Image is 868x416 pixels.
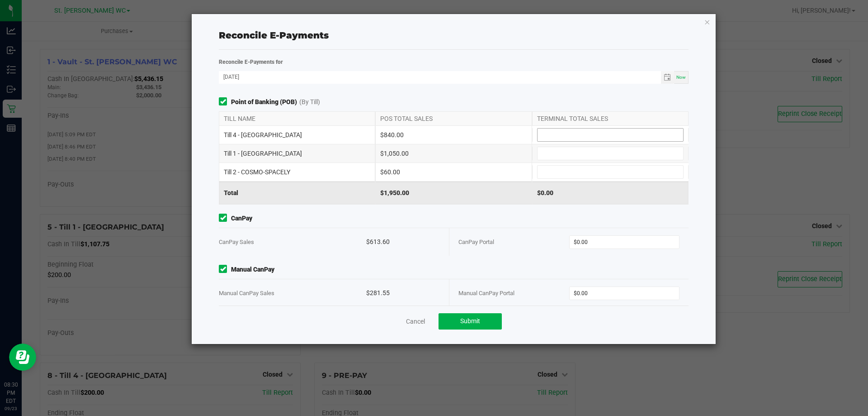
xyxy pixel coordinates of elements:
[458,239,494,245] span: CanPay Portal
[460,317,480,325] span: Submit
[219,239,254,245] span: CanPay Sales
[532,182,689,204] div: $0.00
[375,126,532,144] div: $840.00
[219,182,375,204] div: Total
[532,112,689,125] div: TERMINAL TOTAL SALES
[219,163,375,181] div: Till 2 - COSMO-SPACELY
[406,317,425,326] a: Cancel
[231,97,297,107] strong: Point of Banking (POB)
[375,163,532,181] div: $60.00
[439,313,502,330] button: Submit
[231,265,274,274] strong: Manual CanPay
[231,214,252,223] strong: CanPay
[375,144,532,163] div: $1,050.00
[219,71,661,82] input: Date
[9,344,36,371] iframe: Resource center
[219,290,274,296] span: Manual CanPay Sales
[219,126,375,144] div: Till 4 - [GEOGRAPHIC_DATA]
[219,59,283,65] strong: Reconcile E-Payments for
[219,214,231,223] form-toggle: Include in reconciliation
[219,112,375,125] div: TILL NAME
[676,75,686,80] span: Now
[299,97,320,107] span: (By Till)
[458,290,514,296] span: Manual CanPay Portal
[375,112,532,125] div: POS TOTAL SALES
[366,279,440,307] div: $281.55
[366,228,440,256] div: $613.60
[219,265,231,274] form-toggle: Include in reconciliation
[219,29,689,42] div: Reconcile E-Payments
[219,144,375,163] div: Till 1 - [GEOGRAPHIC_DATA]
[661,71,674,84] span: Toggle calendar
[375,182,532,204] div: $1,950.00
[219,97,231,107] form-toggle: Include in reconciliation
